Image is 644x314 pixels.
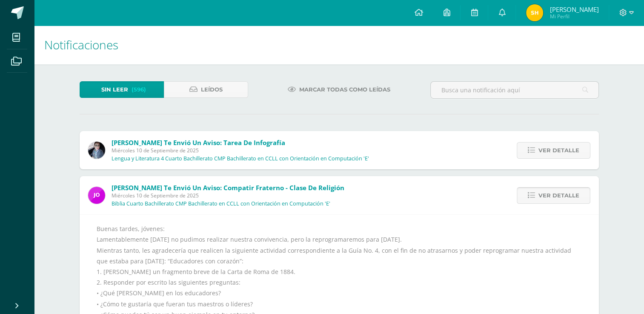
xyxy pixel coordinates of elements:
[112,200,330,207] p: Biblia Cuarto Bachillerato CMP Bachillerato en CCLL con Orientación en Computación 'E'
[277,81,401,98] a: Marcar todas como leídas
[538,188,579,203] span: Ver detalle
[112,192,344,199] span: Miércoles 10 de Septiembre de 2025
[80,81,164,98] a: Sin leer(596)
[550,5,598,14] span: [PERSON_NAME]
[88,187,105,204] img: 6614adf7432e56e5c9e182f11abb21f1.png
[550,13,598,20] span: Mi Perfil
[112,138,285,147] span: [PERSON_NAME] te envió un aviso: Tarea de Infografía
[538,143,579,158] span: Ver detalle
[201,82,223,97] span: Leídos
[101,82,128,97] span: Sin leer
[44,37,118,53] span: Notificaciones
[132,82,146,97] span: (596)
[164,81,248,98] a: Leídos
[299,82,390,97] span: Marcar todas como leídas
[526,4,543,21] img: a2e08534bc48d0f19886b4cebc1aa8ba.png
[431,82,598,98] input: Busca una notificación aquí
[112,147,369,154] span: Miércoles 10 de Septiembre de 2025
[112,155,369,162] p: Lengua y Literatura 4 Cuarto Bachillerato CMP Bachillerato en CCLL con Orientación en Computación...
[88,142,105,159] img: 702136d6d401d1cd4ce1c6f6778c2e49.png
[112,183,344,192] span: [PERSON_NAME] te envió un aviso: Compatir fraterno - clase de religión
